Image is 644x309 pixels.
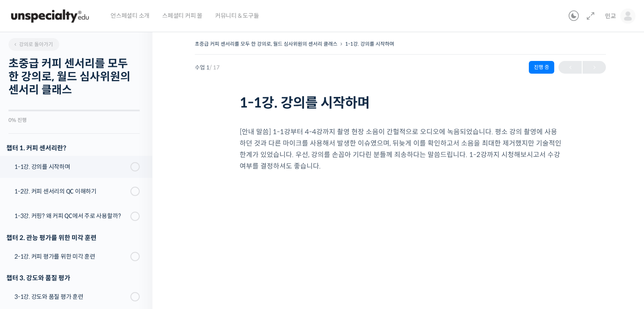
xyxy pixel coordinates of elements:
[6,272,140,284] div: 챕터 3. 강도와 품질 평가
[529,61,554,74] div: 진행 중
[240,126,561,172] p: [안내 말씀] 1-1강부터 4-4강까지 촬영 현장 소음이 간헐적으로 오디오에 녹음되었습니다. 평소 강의 촬영에 사용하던 것과 다른 마이크를 사용해서 발생한 이슈였으며, 뒤늦게...
[14,162,128,171] div: 1-1강. 강의를 시작하며
[210,64,220,71] span: / 17
[13,41,53,47] span: 강의로 돌아가기
[240,95,561,111] h1: 1-1강. 강의를 시작하며
[6,232,140,243] div: 챕터 2. 관능 평가를 위한 미각 훈련
[195,65,220,70] span: 수업 1
[8,57,140,97] h2: 초중급 커피 센서리를 모두 한 강의로, 월드 심사위원의 센서리 클래스
[8,118,140,123] div: 0% 진행
[14,292,128,301] div: 3-1강. 강도와 품질 평가 훈련
[14,252,128,261] div: 2-1강. 커피 평가를 위한 미각 훈련
[6,142,140,154] h3: 챕터 1. 커피 센서리란?
[605,12,616,20] span: 민교
[14,187,128,196] div: 1-2강. 커피 센서리의 QC 이해하기
[195,41,337,47] a: 초중급 커피 센서리를 모두 한 강의로, 월드 심사위원의 센서리 클래스
[8,38,59,51] a: 강의로 돌아가기
[345,41,394,47] a: 1-1강. 강의를 시작하며
[14,211,128,221] div: 1-3강. 커핑? 왜 커피 QC에서 주로 사용할까?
